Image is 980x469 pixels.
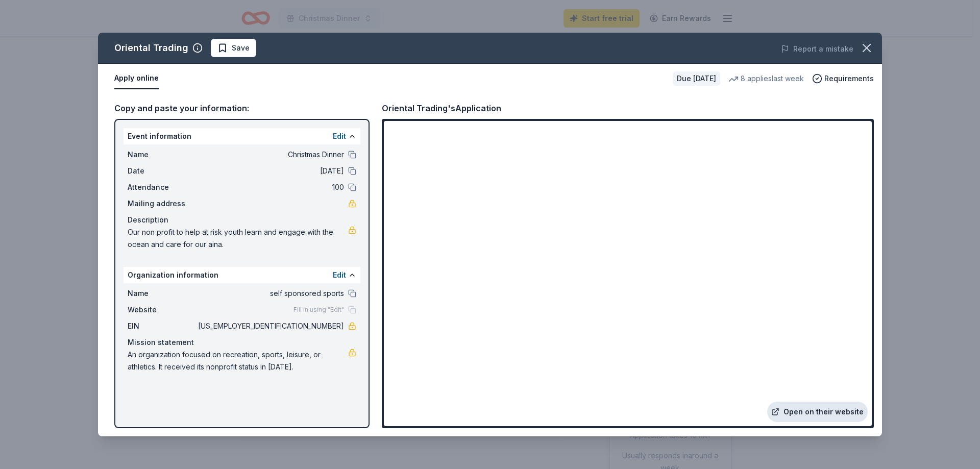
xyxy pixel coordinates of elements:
span: [DATE] [196,165,344,177]
div: Due [DATE] [673,71,720,86]
div: Copy and paste your information: [114,102,370,115]
span: Name [128,287,196,300]
span: Attendance [128,181,196,193]
div: Mission statement [128,336,356,349]
span: Website [128,304,196,316]
div: Event information [124,128,360,144]
a: Open on their website [767,402,868,422]
div: Description [128,214,356,226]
span: Requirements [824,72,874,85]
div: Oriental Trading's Application [382,102,501,115]
button: Edit [333,130,346,142]
span: Mailing address [128,198,196,210]
span: [US_EMPLOYER_IDENTIFICATION_NUMBER] [196,320,344,332]
span: Name [128,149,196,161]
div: Organization information [124,267,360,283]
div: 8 applies last week [728,72,804,85]
span: Our non profit to help at risk youth learn and engage with the ocean and care for our aina. [128,226,348,251]
span: Date [128,165,196,177]
span: EIN [128,320,196,332]
span: Save [232,42,250,54]
button: Apply online [114,68,159,89]
div: Oriental Trading [114,40,188,56]
span: self sponsored sports [196,287,344,300]
span: 100 [196,181,344,193]
span: Christmas Dinner [196,149,344,161]
button: Report a mistake [781,43,853,55]
button: Edit [333,269,346,281]
button: Save [211,39,256,57]
span: Fill in using "Edit" [293,306,344,314]
span: An organization focused on recreation, sports, leisure, or athletics. It received its nonprofit s... [128,349,348,373]
button: Requirements [812,72,874,85]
